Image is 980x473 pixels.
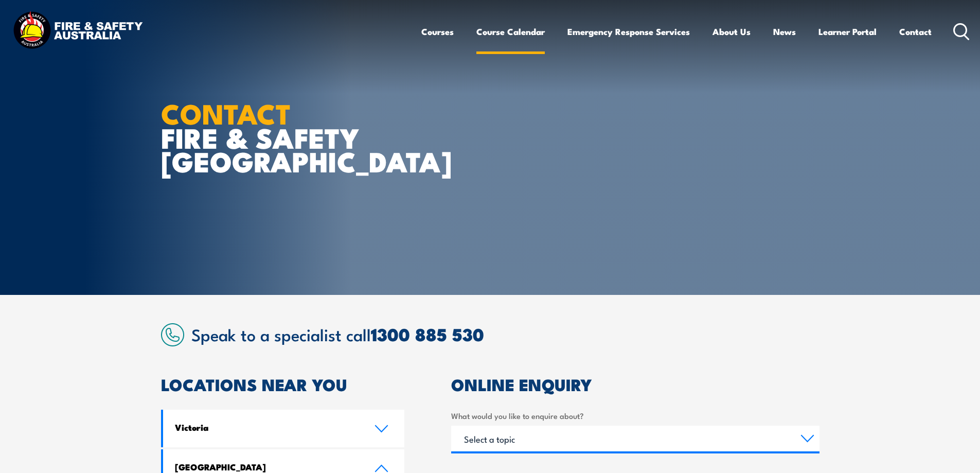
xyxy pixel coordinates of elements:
h1: FIRE & SAFETY [GEOGRAPHIC_DATA] [161,101,415,173]
a: Courses [421,18,454,45]
label: What would you like to enquire about? [451,410,819,422]
h2: LOCATIONS NEAR YOU [161,377,405,391]
h2: Speak to a specialist call [191,325,819,343]
h4: [GEOGRAPHIC_DATA] [175,461,359,472]
h4: Victoria [175,422,359,433]
a: 1300 885 530 [371,320,484,347]
a: Course Calendar [476,18,545,45]
a: News [773,18,796,45]
a: Contact [899,18,932,45]
a: Emergency Response Services [567,18,690,45]
a: Learner Portal [818,18,877,45]
a: About Us [712,18,751,45]
h2: ONLINE ENQUIRY [451,377,819,391]
strong: CONTACT [161,91,291,134]
a: Victoria [163,410,405,447]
